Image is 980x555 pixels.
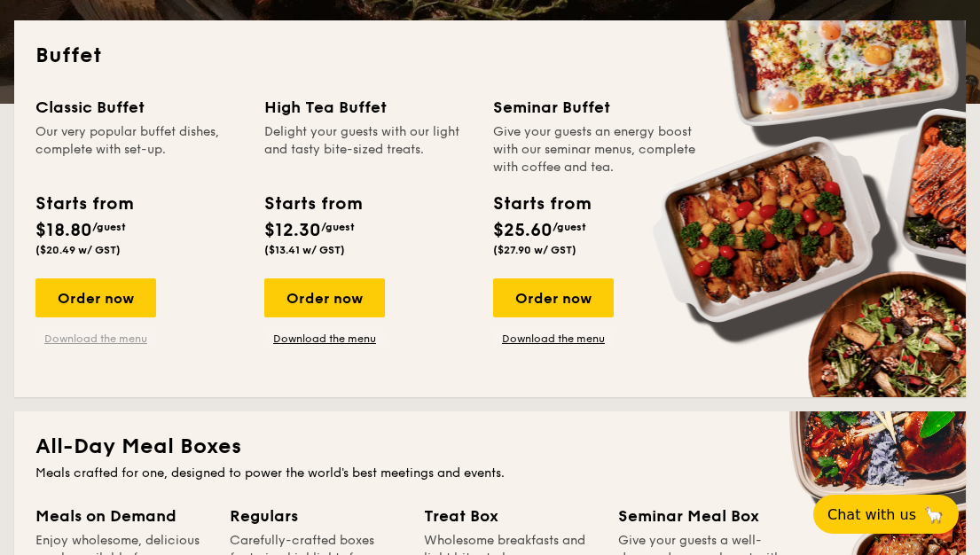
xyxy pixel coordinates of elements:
div: Meals crafted for one, designed to power the world's best meetings and events. [35,465,945,482]
span: ($13.41 w/ GST) [264,244,345,256]
div: Classic Buffet [35,95,243,120]
div: Regulars [230,504,403,528]
span: ($27.90 w/ GST) [493,244,576,256]
div: Order now [35,278,156,317]
span: Chat with us [827,506,916,523]
span: 🦙 [923,504,945,525]
div: Meals on Demand [35,504,208,528]
div: Delight your guests with our light and tasty bite-sized treats. [264,123,472,176]
div: Give your guests an energy boost with our seminar menus, complete with coffee and tea. [493,123,701,176]
div: Order now [264,278,385,317]
h2: Buffet [35,42,945,70]
span: $25.60 [493,220,553,241]
span: $18.80 [35,220,92,241]
span: /guest [321,221,355,233]
div: Order now [493,278,614,317]
div: Starts from [264,191,361,217]
h2: All-Day Meal Boxes [35,433,945,461]
div: Seminar Meal Box [618,504,791,528]
a: Download the menu [264,332,385,346]
span: /guest [92,221,126,233]
span: /guest [553,221,586,233]
div: Starts from [35,191,132,217]
div: Our very popular buffet dishes, complete with set-up. [35,123,243,176]
a: Download the menu [35,332,156,346]
div: Seminar Buffet [493,95,701,120]
span: ($20.49 w/ GST) [35,244,121,256]
div: Starts from [493,191,590,217]
button: Chat with us🦙 [813,495,959,534]
span: $12.30 [264,220,321,241]
div: Treat Box [424,504,597,528]
a: Download the menu [493,332,614,346]
div: High Tea Buffet [264,95,472,120]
